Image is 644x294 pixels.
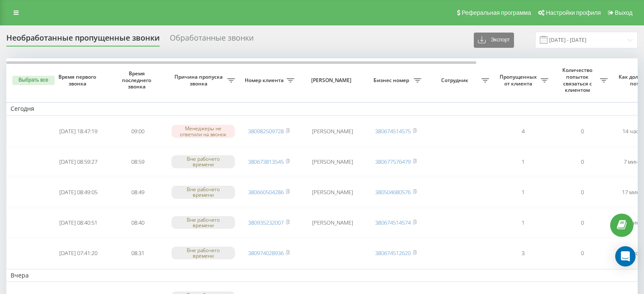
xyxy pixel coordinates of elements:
td: 0 [553,178,612,206]
td: 0 [553,117,612,146]
td: 1 [493,208,553,237]
a: 380677576479 [375,158,411,165]
a: 380935232007 [248,219,284,226]
td: 0 [553,239,612,267]
span: Номер клиента [243,77,287,84]
td: [DATE] 08:49:05 [49,178,108,206]
span: Время последнего звонка [115,70,160,90]
td: [PERSON_NAME] [299,148,366,176]
span: Настройки профиля [546,9,601,16]
a: 380504680576 [375,188,411,196]
td: 08:59 [108,148,167,176]
div: Вне рабочего времени [171,247,235,259]
td: 08:31 [108,239,167,267]
td: [DATE] 18:47:19 [49,117,108,146]
td: 0 [553,148,612,176]
a: 380660504286 [248,188,284,196]
span: Причина пропуска звонка [171,74,227,87]
td: [DATE] 07:41:20 [49,239,108,267]
button: Выбрать все [12,76,55,85]
div: Менеджеры не ответили на звонок [171,125,235,137]
td: 08:40 [108,208,167,237]
td: 1 [493,178,553,206]
button: Экспорт [474,33,514,48]
a: 380982509728 [248,127,284,135]
span: [PERSON_NAME] [306,77,359,84]
span: Выход [615,9,633,16]
span: Пропущенных от клиента [498,74,541,87]
span: Реферальная программа [462,9,531,16]
td: 3 [493,239,553,267]
a: 380674514575 [375,127,411,135]
td: 09:00 [108,117,167,146]
div: Вне рабочего времени [171,216,235,229]
span: Время первого звонка [55,74,101,87]
td: [DATE] 08:40:51 [49,208,108,237]
span: Бизнес номер [370,77,414,84]
div: Open Intercom Messenger [615,246,636,267]
a: 380674512620 [375,249,411,257]
td: 1 [493,148,553,176]
div: Вне рабочего времени [171,155,235,168]
td: 0 [553,208,612,237]
td: 08:49 [108,178,167,206]
a: 380674514574 [375,219,411,226]
td: [PERSON_NAME] [299,117,366,146]
div: Вне рабочего времени [171,186,235,198]
span: Количество попыток связаться с клиентом [557,67,600,93]
td: [DATE] 08:59:27 [49,148,108,176]
div: Необработанные пропущенные звонки [6,33,160,47]
a: 380673813545 [248,158,284,165]
div: Обработанные звонки [170,33,254,47]
td: [PERSON_NAME] [299,208,366,237]
td: 4 [493,117,553,146]
span: Сотрудник [430,77,481,84]
a: 380974028936 [248,249,284,257]
td: [PERSON_NAME] [299,178,366,206]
